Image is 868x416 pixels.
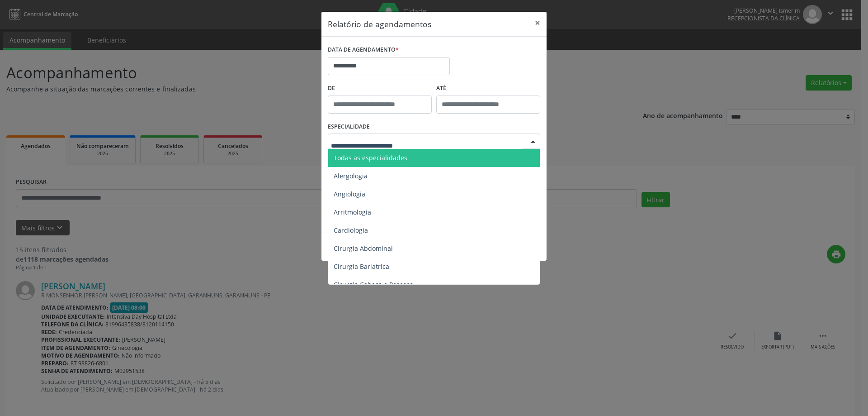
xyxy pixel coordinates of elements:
button: Close [528,12,547,34]
span: Cirurgia Cabeça e Pescoço [334,280,413,289]
span: Cirurgia Bariatrica [334,262,389,271]
label: De [328,81,432,96]
span: Cardiologia [334,226,368,234]
label: ATÉ [436,81,540,96]
label: ESPECIALIDADE [328,120,370,134]
h5: Relatório de agendamentos [328,18,431,30]
label: DATA DE AGENDAMENTO [328,43,399,57]
span: Angiologia [334,190,365,198]
span: Cirurgia Abdominal [334,244,393,253]
span: Todas as especialidades [334,153,407,162]
span: Arritmologia [334,208,371,216]
span: Alergologia [334,172,368,180]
